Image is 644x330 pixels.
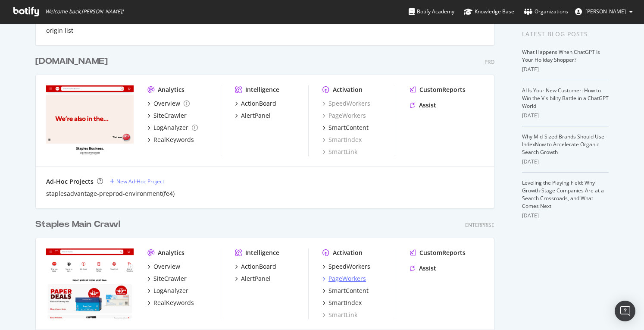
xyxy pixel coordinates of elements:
[322,123,369,132] a: SmartContent
[110,178,164,185] a: New Ad-Hoc Project
[410,248,466,257] a: CustomReports
[333,85,363,94] div: Activation
[153,99,180,108] div: Overview
[241,262,276,271] div: ActionBoard
[322,311,357,319] a: SmartLink
[419,248,466,257] div: CustomReports
[322,262,370,271] a: SpeedWorkers
[35,55,108,68] div: [DOMAIN_NAME]
[328,299,362,307] div: SmartIndex
[322,99,370,108] a: SpeedWorkers
[241,274,271,283] div: AlertPanel
[35,218,120,231] div: Staples Main Crawl
[46,26,73,35] a: origin list
[35,55,111,68] a: [DOMAIN_NAME]
[235,274,271,283] a: AlertPanel
[147,111,187,120] a: SiteCrawler
[410,264,436,273] a: Assist
[245,248,279,257] div: Intelligence
[147,286,188,295] a: LogAnalyzer
[153,262,180,271] div: Overview
[522,48,600,63] a: What Happens When ChatGPT Is Your Holiday Shopper?
[410,101,436,110] a: Assist
[153,135,194,144] div: RealKeywords
[235,262,276,271] a: ActionBoard
[419,101,436,110] div: Assist
[615,301,635,321] div: Open Intercom Messenger
[485,58,494,66] div: Pro
[524,7,568,16] div: Organizations
[322,135,362,144] a: SmartIndex
[585,8,626,15] span: David Johnson
[158,248,184,257] div: Analytics
[153,123,188,132] div: LogAnalyzer
[147,99,190,108] a: Overview
[153,274,187,283] div: SiteCrawler
[153,111,187,120] div: SiteCrawler
[46,248,134,318] img: staples.com
[410,85,466,94] a: CustomReports
[147,274,187,283] a: SiteCrawler
[522,212,609,220] div: [DATE]
[322,111,366,120] a: PageWorkers
[522,87,609,110] a: AI Is Your New Customer: How to Win the Visibility Battle in a ChatGPT World
[45,8,123,15] span: Welcome back, [PERSON_NAME] !
[419,85,466,94] div: CustomReports
[147,262,180,271] a: Overview
[35,218,124,231] a: Staples Main Crawl
[46,85,134,155] img: staplesadvantage.com
[235,111,271,120] a: AlertPanel
[241,111,271,120] div: AlertPanel
[147,135,194,144] a: RealKeywords
[333,248,363,257] div: Activation
[419,264,436,273] div: Assist
[328,123,369,132] div: SmartContent
[322,148,357,156] a: SmartLink
[46,177,94,186] div: Ad-Hoc Projects
[522,112,609,119] div: [DATE]
[245,85,279,94] div: Intelligence
[147,299,194,307] a: RealKeywords
[522,66,609,73] div: [DATE]
[158,85,184,94] div: Analytics
[147,123,198,132] a: LogAnalyzer
[322,274,366,283] a: PageWorkers
[568,5,640,19] button: [PERSON_NAME]
[153,299,194,307] div: RealKeywords
[522,133,604,156] a: Why Mid-Sized Brands Should Use IndexNow to Accelerate Organic Search Growth
[328,274,366,283] div: PageWorkers
[241,99,276,108] div: ActionBoard
[328,286,369,295] div: SmartContent
[322,286,369,295] a: SmartContent
[322,299,362,307] a: SmartIndex
[46,189,175,198] a: staplesadvantage-preprod-environment(fe4)
[465,221,494,229] div: Enterprise
[116,178,164,185] div: New Ad-Hoc Project
[522,158,609,166] div: [DATE]
[522,179,604,210] a: Leveling the Playing Field: Why Growth-Stage Companies Are at a Search Crossroads, and What Comes...
[522,29,609,39] div: Latest Blog Posts
[235,99,276,108] a: ActionBoard
[153,286,188,295] div: LogAnalyzer
[409,7,454,16] div: Botify Academy
[464,7,514,16] div: Knowledge Base
[328,262,370,271] div: SpeedWorkers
